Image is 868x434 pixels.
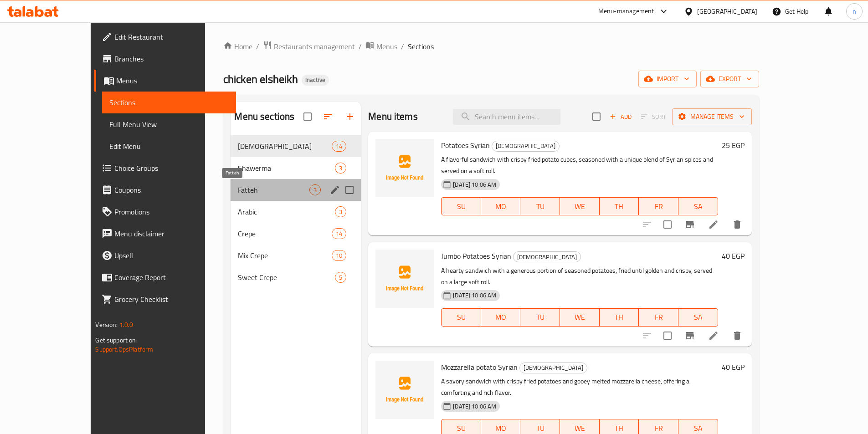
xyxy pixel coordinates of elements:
[114,250,228,261] span: Upsell
[642,200,675,213] span: FR
[335,163,346,174] div: items
[231,245,361,266] div: Mix Crepe10
[587,107,606,126] span: Select section
[445,311,478,324] span: SU
[492,141,560,152] div: Syrian
[682,311,714,324] span: SA
[114,228,228,239] span: Menu disclaimer
[223,69,298,89] span: chicken elsheikh
[635,110,672,124] span: Select section first
[114,206,228,217] span: Promotions
[332,251,346,260] span: 10
[274,41,355,52] span: Restaurants management
[722,250,745,262] h6: 40 EGP
[234,110,294,123] h2: Menu sections
[95,343,153,355] a: Support.OpsPlatform
[481,308,521,327] button: MO
[449,402,500,411] span: [DATE] 10:06 AM
[94,26,236,48] a: Edit Restaurant
[600,197,639,215] button: TH
[603,200,636,213] span: TH
[238,141,331,152] span: [DEMOGRAPHIC_DATA]
[700,71,759,87] button: export
[335,164,346,173] span: 3
[102,92,236,113] a: Sections
[519,363,587,373] div: Syrian
[94,179,236,201] a: Coupons
[449,291,500,300] span: [DATE] 10:06 AM
[231,266,361,288] div: Sweet Crepe5
[231,132,361,292] nav: Menu sections
[256,41,259,52] li: /
[564,200,596,213] span: WE
[375,250,434,308] img: Jumbo Potatoes Syrian
[679,214,701,235] button: Branch-specific-item
[672,108,752,125] button: Manage items
[94,288,236,310] a: Grocery Checklist
[485,200,517,213] span: MO
[238,163,335,174] span: Shawerma
[524,311,556,324] span: TU
[109,97,228,108] span: Sections
[646,73,689,85] span: import
[708,73,752,85] span: export
[309,184,321,195] div: items
[332,228,346,239] div: items
[365,41,397,52] a: Menus
[238,206,335,217] span: Arabic
[726,214,748,235] button: delete
[481,197,521,215] button: MO
[94,266,236,288] a: Coverage Report
[335,272,346,283] div: items
[564,311,596,324] span: WE
[441,360,518,374] span: Mozzarella potato Syrian
[642,311,675,324] span: FR
[114,31,228,42] span: Edit Restaurant
[335,206,346,217] div: items
[238,250,331,261] span: Mix Crepe
[639,197,678,215] button: FR
[114,53,228,64] span: Branches
[708,219,719,230] a: Edit menu item
[332,142,346,151] span: 14
[524,200,556,213] span: TU
[223,41,252,52] a: Home
[302,76,329,84] span: Inactive
[441,154,718,177] p: A flavorful sandwich with crispy fried potato cubes, seasoned with a unique blend of Syrian spice...
[441,308,481,327] button: SU
[94,245,236,266] a: Upsell
[658,215,677,234] span: Select to update
[339,106,361,128] button: Add section
[359,41,362,52] li: /
[263,41,355,52] a: Restaurants management
[238,228,331,239] span: Crepe
[408,41,434,52] span: Sections
[638,71,697,87] button: import
[302,75,329,86] div: Inactive
[608,112,633,122] span: Add
[514,252,580,262] span: [DEMOGRAPHIC_DATA]
[441,197,481,215] button: SU
[722,361,745,373] h6: 40 EGP
[520,308,560,327] button: TU
[298,107,317,126] span: Select all sections
[679,111,745,123] span: Manage items
[376,41,397,52] span: Menus
[375,361,434,419] img: Mozzarella potato Syrian
[332,141,346,152] div: items
[598,6,654,17] div: Menu-management
[109,119,228,130] span: Full Menu View
[708,330,719,341] a: Edit menu item
[119,319,134,331] span: 1.0.0
[726,325,748,347] button: delete
[600,308,639,327] button: TH
[94,223,236,245] a: Menu disclaimer
[441,249,511,263] span: Jumbo Potatoes Syrian
[231,201,361,223] div: Arabic3
[328,183,342,197] button: edit
[368,110,418,123] h2: Menu items
[223,41,759,52] nav: breadcrumb
[560,197,600,215] button: WE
